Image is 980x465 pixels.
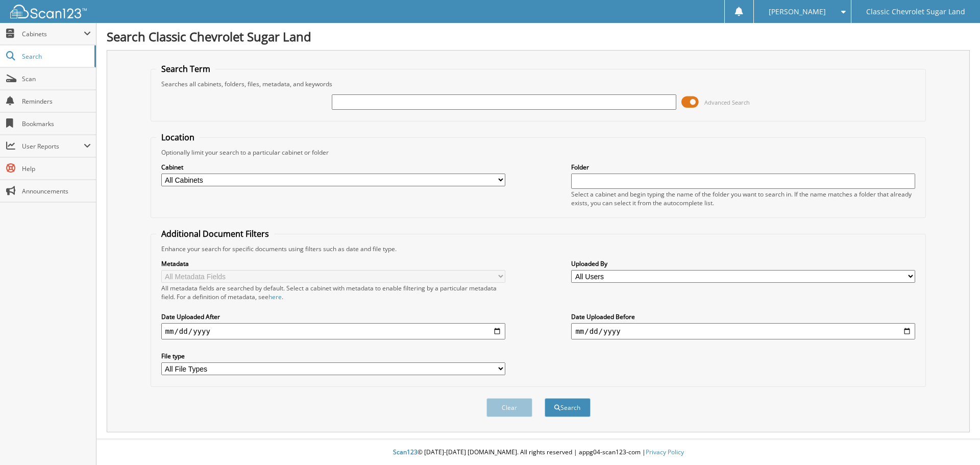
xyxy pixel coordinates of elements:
a: Privacy Policy [646,448,684,456]
span: Classic Chevrolet Sugar Land [866,9,965,15]
span: Reminders [22,97,91,106]
button: Clear [486,398,532,417]
span: Scan123 [393,448,418,456]
label: File type [161,352,505,360]
legend: Search Term [156,63,215,75]
label: Metadata [161,259,505,268]
div: Optionally limit your search to a particular cabinet or folder [156,148,921,157]
span: Scan [22,75,91,83]
legend: Additional Document Filters [156,228,274,239]
label: Date Uploaded After [161,312,505,321]
span: Announcements [22,187,91,195]
div: Searches all cabinets, folders, files, metadata, and keywords [156,80,921,88]
img: scan123-logo-white.svg [10,5,87,18]
label: Date Uploaded Before [571,312,915,321]
input: start [161,323,505,339]
span: Cabinets [22,30,84,38]
span: Advanced Search [704,99,750,106]
span: [PERSON_NAME] [769,9,826,15]
span: Bookmarks [22,119,91,128]
label: Folder [571,163,915,172]
h1: Search Classic Chevrolet Sugar Land [107,28,970,45]
legend: Location [156,132,200,143]
span: User Reports [22,142,84,151]
div: © [DATE]-[DATE] [DOMAIN_NAME]. All rights reserved | appg04-scan123-com | [96,440,980,465]
div: All metadata fields are searched by default. Select a cabinet with metadata to enable filtering b... [161,284,505,301]
label: Uploaded By [571,259,915,268]
input: end [571,323,915,339]
span: Search [22,52,89,61]
label: Cabinet [161,163,505,172]
a: here [268,292,282,301]
div: Select a cabinet and begin typing the name of the folder you want to search in. If the name match... [571,190,915,207]
span: Help [22,164,91,173]
div: Enhance your search for specific documents using filters such as date and file type. [156,244,921,253]
button: Search [545,398,591,417]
